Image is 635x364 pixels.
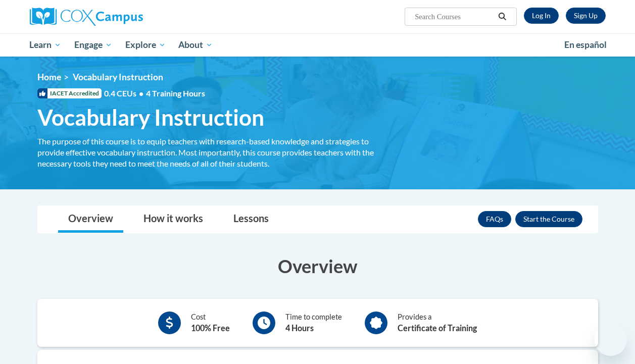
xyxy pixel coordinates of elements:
[58,206,123,233] a: Overview
[139,88,143,98] span: •
[191,311,230,334] div: Cost
[398,311,477,334] div: Provides a
[30,8,143,26] img: Cox Campus
[37,104,264,131] span: Vocabulary Instruction
[125,39,166,51] span: Explore
[29,39,61,51] span: Learn
[398,323,477,333] b: Certificate of Training
[22,33,613,57] div: Main menu
[37,253,598,279] h3: Overview
[414,11,495,23] input: Search Courses
[68,33,119,57] a: Engage
[74,39,112,51] span: Engage
[566,8,606,24] a: Register
[30,8,212,26] a: Cox Campus
[515,211,582,227] button: Enroll
[524,8,559,24] a: Log In
[172,33,219,57] a: About
[285,323,314,333] b: 4 Hours
[191,323,230,333] b: 100% Free
[478,211,511,227] a: FAQs
[178,39,213,51] span: About
[564,39,607,50] span: En español
[495,11,510,23] button: Search
[146,88,205,98] span: 4 Training Hours
[37,88,102,98] span: IACET Accredited
[23,33,68,57] a: Learn
[558,34,613,56] a: En español
[73,72,163,82] span: Vocabulary Instruction
[119,33,172,57] a: Explore
[37,72,61,82] a: Home
[133,206,213,233] a: How it works
[104,88,205,99] span: 0.4 CEUs
[285,311,342,334] div: Time to complete
[37,136,386,169] div: The purpose of this course is to equip teachers with research-based knowledge and strategies to p...
[223,206,279,233] a: Lessons
[595,324,627,356] iframe: Button to launch messaging window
